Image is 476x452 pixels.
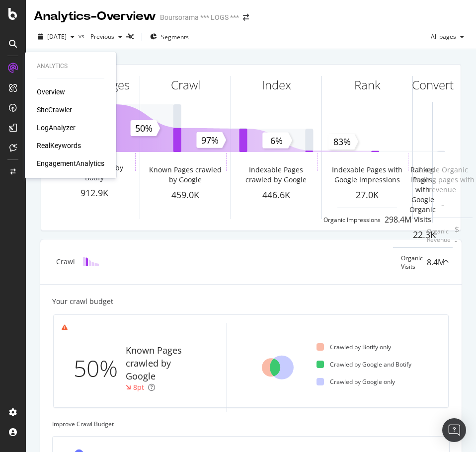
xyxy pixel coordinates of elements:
div: 8.4M [427,257,445,268]
div: Open Intercom Messenger [442,418,466,442]
div: $ - [455,224,459,247]
a: SiteCrawler [37,105,72,115]
div: Crawled by Google only [317,377,395,386]
div: 50% [74,352,126,385]
button: [DATE] [34,29,79,45]
a: EngagementAnalytics [37,158,104,168]
div: Known Pages crawled by Google [146,165,224,185]
div: 22.3K [413,228,433,241]
span: vs [79,32,86,40]
button: Previous [86,29,126,45]
span: Previous [86,32,114,41]
div: 912.9K [49,187,140,200]
div: arrow-right-arrow-left [243,14,249,21]
div: Analytics - Overview [34,8,156,25]
div: 446.6K [231,189,321,202]
div: 27.0K [322,189,412,202]
div: Crawled by Botify only [317,343,391,351]
div: 298.4M [385,214,411,226]
a: LogAnalyzer [37,123,76,133]
div: Crawled by Google and Botify [317,360,411,369]
div: Rank [354,76,381,93]
span: 2025 Aug. 8th [47,32,67,41]
button: Segments [146,29,193,45]
div: Organic Revenue [427,227,451,244]
img: block-icon [83,257,99,266]
a: Overview [37,87,65,97]
a: RealKeywords [37,141,81,151]
div: Crawl [56,257,75,267]
div: Analytics [37,62,104,71]
div: Organic Impressions [323,216,381,224]
div: Indexable Pages with Google Impressions [328,165,406,185]
div: Known Pages crawled by Google [126,344,189,382]
div: 459.0K [140,189,231,202]
span: All pages [427,32,456,41]
div: Crawl [171,76,200,93]
div: Convert [412,76,454,93]
div: Improve Crawl Budget [52,420,450,428]
div: 8pt [133,382,144,392]
div: Index [262,76,291,93]
span: Segments [161,33,189,41]
div: Organic Visits [401,254,423,271]
button: All pages [427,29,468,45]
div: Indexable Pages crawled by Google [237,165,315,185]
div: Your crawl budget [52,297,113,306]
